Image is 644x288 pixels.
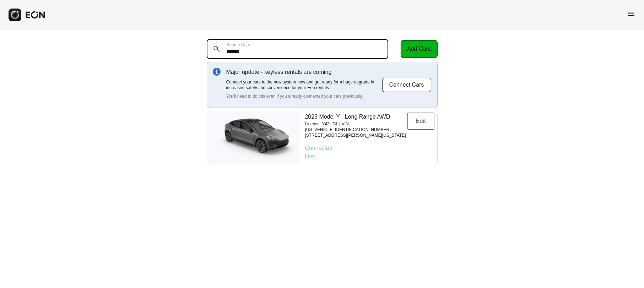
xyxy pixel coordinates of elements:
p: Major update - keyless rentals are coming [226,68,382,76]
button: Connect Cars [382,77,432,92]
p: License: Y43UGL | VIN: [US_VEHICLE_IDENTIFICATION_NUMBER] [305,121,407,132]
p: Live [305,152,434,161]
p: You'll need to do this even if you already connected your cars previously. [226,93,382,99]
p: Connect your cars to the new system now and get ready for a huge upgrade in increased safety and ... [226,79,382,91]
img: info [213,68,221,76]
span: menu [627,10,635,18]
label: Search Cars [227,42,250,48]
img: car [207,114,299,161]
p: [STREET_ADDRESS][PERSON_NAME][US_STATE] [305,132,407,138]
p: Connected [305,144,434,152]
p: 2023 Model Y - Long Range AWD [305,113,407,121]
button: Add Cars [401,40,438,58]
button: Edit [407,113,434,130]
